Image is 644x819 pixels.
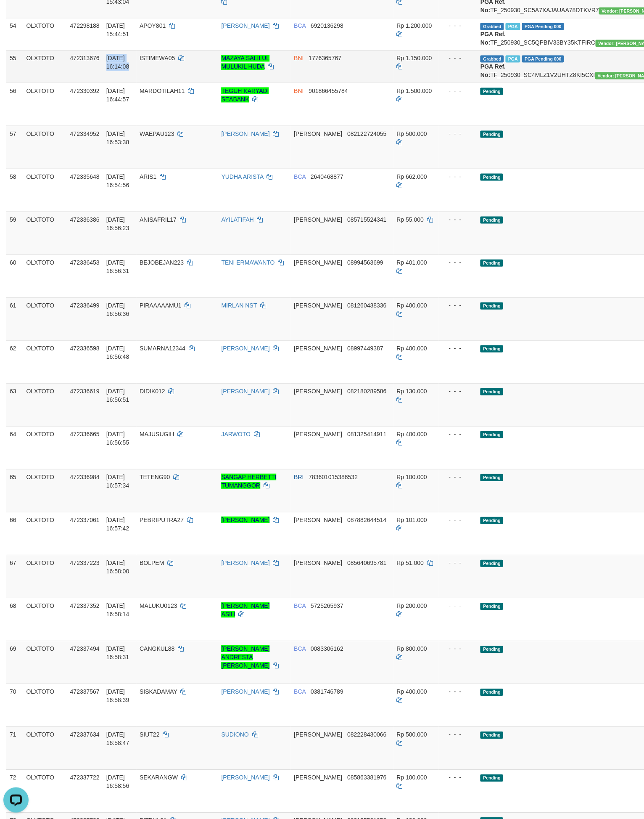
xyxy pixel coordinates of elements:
[221,645,269,668] a: [PERSON_NAME] ANDRESTA [PERSON_NAME]
[294,645,306,652] span: BCA
[221,345,269,351] a: [PERSON_NAME]
[442,344,474,352] div: - - -
[23,640,66,683] td: OLXTOTO
[442,515,474,524] div: - - -
[309,55,341,61] span: Copy 1776365767 to clipboard
[396,216,424,223] span: Rp 55.000
[140,473,170,480] span: TETENG90
[3,3,29,29] button: Open LiveChat chat widget
[70,302,100,308] span: 472336499
[294,559,342,566] span: [PERSON_NAME]
[221,473,276,488] a: SANGAP HERBETTI TUMANGGOR
[294,216,342,223] span: [PERSON_NAME]
[396,516,427,523] span: Rp 101.000
[6,554,23,597] td: 67
[140,731,159,737] span: SIUT22
[6,726,23,769] td: 71
[311,602,343,609] span: Copy 5725265937 to clipboard
[23,683,66,726] td: OLXTOTO
[294,430,342,437] span: [PERSON_NAME]
[396,559,424,566] span: Rp 51.000
[70,645,100,652] span: 472337494
[106,688,129,703] span: [DATE] 16:58:39
[480,216,503,223] span: Pending
[70,774,100,780] span: 472337722
[23,297,66,340] td: OLXTOTO
[6,50,23,82] td: 55
[140,645,174,652] span: CANGKUL88
[347,130,386,137] span: Copy 082122724055 to clipboard
[396,430,427,437] span: Rp 400.000
[480,602,503,610] span: Pending
[480,731,503,738] span: Pending
[347,430,386,437] span: Copy 081325414911 to clipboard
[23,769,66,812] td: OLXTOTO
[70,130,100,137] span: 472334952
[396,345,427,351] span: Rp 400.000
[70,259,100,265] span: 472336453
[442,258,474,266] div: - - -
[6,597,23,640] td: 68
[311,688,343,694] span: Copy 0381746789 to clipboard
[221,55,269,70] a: MAZAYA SALILUL MULUKIL HUDA
[294,302,342,308] span: [PERSON_NAME]
[294,688,306,694] span: BCA
[221,387,269,394] a: [PERSON_NAME]
[70,345,100,351] span: 472336598
[442,54,474,62] div: - - -
[23,426,66,469] td: OLXTOTO
[294,516,342,523] span: [PERSON_NAME]
[347,516,386,523] span: Copy 087882644514 to clipboard
[6,254,23,297] td: 60
[106,302,129,317] span: [DATE] 16:56:36
[140,559,164,566] span: BOLPEM
[480,645,503,652] span: Pending
[70,87,100,94] span: 472330392
[70,22,100,29] span: 472298188
[23,254,66,297] td: OLXTOTO
[140,602,177,609] span: MALUKU0123
[480,130,503,138] span: Pending
[480,63,505,78] b: PGA Ref. No:
[221,731,248,737] a: SUDIONO
[221,302,257,308] a: MIRLAN NST
[106,87,129,102] span: [DATE] 16:44:57
[140,516,184,523] span: PEBRIPUTRA27
[442,601,474,610] div: - - -
[23,82,66,125] td: OLXTOTO
[221,559,269,566] a: [PERSON_NAME]
[294,130,342,137] span: [PERSON_NAME]
[221,216,253,223] a: AYILATIFAH
[442,172,474,180] div: - - -
[396,688,427,694] span: Rp 400.000
[347,774,386,780] span: Copy 085863381976 to clipboard
[6,211,23,254] td: 59
[347,345,383,351] span: Copy 08997449387 to clipboard
[294,387,342,394] span: [PERSON_NAME]
[442,429,474,438] div: - - -
[23,383,66,426] td: OLXTOTO
[442,730,474,738] div: - - -
[294,259,342,265] span: [PERSON_NAME]
[6,82,23,125] td: 56
[140,55,175,61] span: ISTIMEWA05
[23,726,66,769] td: OLXTOTO
[221,173,263,180] a: YUDHA ARISTA
[396,731,427,737] span: Rp 500.000
[480,302,503,309] span: Pending
[106,259,129,274] span: [DATE] 16:56:31
[106,345,129,360] span: [DATE] 16:56:48
[70,602,100,609] span: 472337352
[106,216,129,231] span: [DATE] 16:56:23
[23,18,66,50] td: OLXTOTO
[70,430,100,437] span: 472336665
[480,87,503,95] span: Pending
[6,125,23,168] td: 57
[23,340,66,383] td: OLXTOTO
[23,512,66,554] td: OLXTOTO
[70,387,100,394] span: 472336619
[396,602,427,609] span: Rp 200.000
[396,774,427,780] span: Rp 100.000
[396,473,427,480] span: Rp 100.000
[70,473,100,480] span: 472336984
